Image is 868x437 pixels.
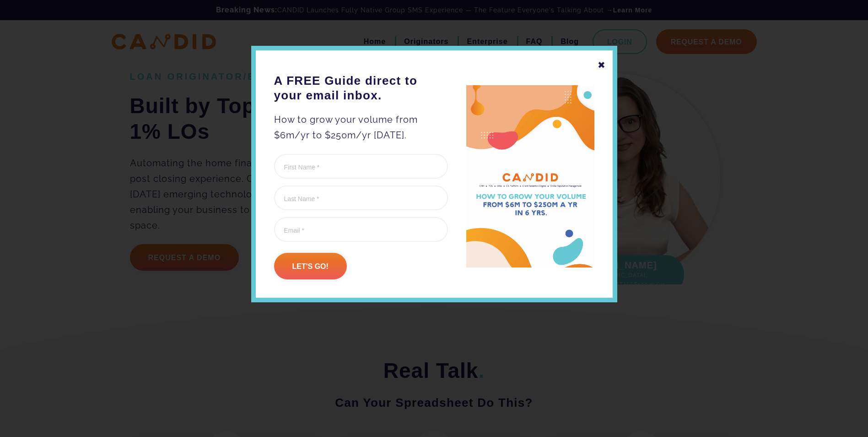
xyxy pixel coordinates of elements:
input: First Name * [274,154,448,179]
input: Email * [274,217,448,242]
img: A FREE Guide direct to your email inbox. [466,85,594,268]
input: Last Name * [274,186,448,210]
h3: A FREE Guide direct to your email inbox. [274,73,448,103]
div: ✖ [598,57,606,73]
input: Let's go! [274,253,347,279]
p: How to grow your volume from $6m/yr to $250m/yr [DATE]. [274,112,448,143]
